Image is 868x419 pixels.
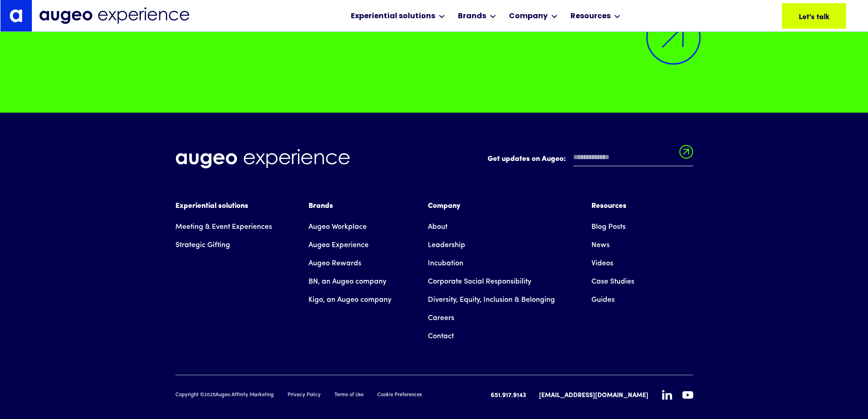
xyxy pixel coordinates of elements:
a: BN, an Augeo company [308,273,386,291]
a: Let's talk [782,3,846,29]
a: Case Studies [591,273,634,291]
a: News [591,236,610,254]
a: Videos [591,254,613,273]
a: Cookie Preferences [377,392,422,399]
span: 2025 [204,393,216,398]
a: Augeo Rewards [308,254,361,273]
form: Email Form [488,149,693,171]
div: Experiential solutions [175,201,272,212]
a: Incubation [428,254,463,273]
input: Submit [679,145,693,164]
a: Corporate Social Responsibility [428,273,531,291]
img: Augeo Experience business unit full logo in white. [175,149,350,169]
a: Terms of Use [334,392,364,399]
div: Company [428,201,555,212]
img: Arrow symbol in bright blue pointing diagonally upward and to the right to indicate an active link. [646,10,701,65]
a: Careers [428,309,454,327]
a: Blog Posts [591,218,626,236]
a: Augeo Experience [308,236,369,254]
a: Kigo, an Augeo company [308,291,391,309]
a: Diversity, Equity, Inclusion & Belonging [428,291,555,309]
a: Contact [428,327,454,346]
a: Privacy Policy [288,392,321,399]
div: Copyright © Augeo Affinity Marketing [175,392,274,399]
div: Brands [308,201,391,212]
div: | [532,390,534,401]
img: Augeo's "a" monogram decorative logo in white. [10,9,22,22]
img: Augeo Experience business unit full logo in midnight blue. [39,7,190,24]
div: Brands [458,11,486,22]
a: Meeting & Event Experiences [175,218,272,236]
a: Leadership [428,236,465,254]
a: [EMAIL_ADDRESS][DOMAIN_NAME] [539,391,648,400]
a: 651.917.9143 [491,391,526,400]
a: About [428,218,447,236]
label: Get updates on Augeo: [488,154,566,165]
div: Resources [591,201,634,212]
a: Strategic Gifting [175,236,230,254]
a: Guides [591,291,615,309]
a: Augeo Workplace [308,218,367,236]
div: Experiential solutions [351,11,435,22]
div: Company [509,11,548,22]
div: Resources [570,11,611,22]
